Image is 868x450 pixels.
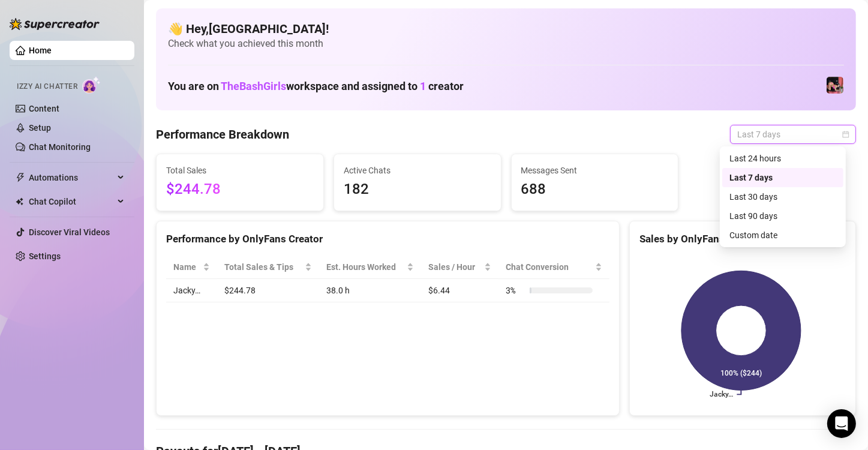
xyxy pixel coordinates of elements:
[498,256,609,279] th: Chat Conversion
[217,256,319,279] th: Total Sales & Tips
[156,126,289,143] h4: Performance Breakdown
[29,104,59,113] a: Content
[166,164,314,177] span: Total Sales
[82,76,101,94] img: AI Chatter
[319,279,421,302] td: 38.0 h
[420,80,426,92] span: 1
[710,391,733,399] text: Jacky…
[729,209,836,223] div: Last 90 days
[16,197,23,206] img: Chat Copilot
[29,227,110,237] a: Discover Viral Videos
[168,80,464,93] h1: You are on workspace and assigned to creator
[722,226,843,245] div: Custom date
[17,81,77,92] span: Izzy AI Chatter
[29,142,91,152] a: Chat Monitoring
[166,256,217,279] th: Name
[722,206,843,226] div: Last 90 days
[521,164,669,177] span: Messages Sent
[16,173,25,182] span: thunderbolt
[506,260,593,274] span: Chat Conversion
[29,123,51,133] a: Setup
[729,171,836,184] div: Last 7 days
[29,46,52,55] a: Home
[827,77,843,94] img: Jacky
[326,260,404,274] div: Est. Hours Worked
[224,260,302,274] span: Total Sales & Tips
[506,284,525,297] span: 3 %
[166,279,217,302] td: Jacky…
[344,178,491,201] span: 182
[827,409,856,438] div: Open Intercom Messenger
[729,152,836,165] div: Last 24 hours
[29,168,114,187] span: Automations
[639,231,846,247] div: Sales by OnlyFans Creator
[168,20,844,37] h4: 👋 Hey, [GEOGRAPHIC_DATA] !
[10,18,100,30] img: logo-BBDzfeDw.svg
[221,80,286,92] span: TheBashGirls
[344,164,491,177] span: Active Chats
[722,168,843,187] div: Last 7 days
[842,131,849,138] span: calendar
[729,190,836,203] div: Last 30 days
[166,178,314,201] span: $244.78
[722,149,843,168] div: Last 24 hours
[29,251,61,261] a: Settings
[729,229,836,242] div: Custom date
[521,178,669,201] span: 688
[29,192,114,211] span: Chat Copilot
[168,37,844,50] span: Check what you achieved this month
[217,279,319,302] td: $244.78
[421,256,498,279] th: Sales / Hour
[421,279,498,302] td: $6.44
[166,231,609,247] div: Performance by OnlyFans Creator
[173,260,200,274] span: Name
[722,187,843,206] div: Last 30 days
[737,125,849,143] span: Last 7 days
[428,260,482,274] span: Sales / Hour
